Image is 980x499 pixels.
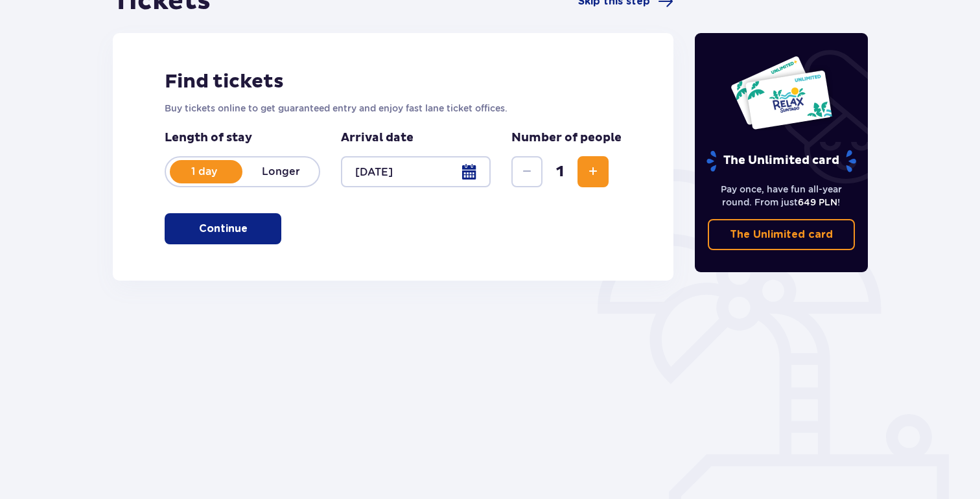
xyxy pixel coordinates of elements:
[798,197,837,207] span: 649 PLN
[708,219,856,250] a: The Unlimited card
[577,156,609,187] button: Increase
[165,213,281,244] button: Continue
[242,165,319,179] p: Longer
[165,130,320,146] p: Length of stay
[165,102,622,115] p: Buy tickets online to get guaranteed entry and enjoy fast lane ticket offices.
[511,156,542,187] button: Decrease
[730,227,833,242] p: The Unlimited card
[341,130,414,146] p: Arrival date
[165,69,622,94] h2: Find tickets
[705,150,857,172] p: The Unlimited card
[545,162,575,181] span: 1
[708,183,856,209] p: Pay once, have fun all-year round. From just !
[199,222,248,236] p: Continue
[511,130,622,146] p: Number of people
[166,165,242,179] p: 1 day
